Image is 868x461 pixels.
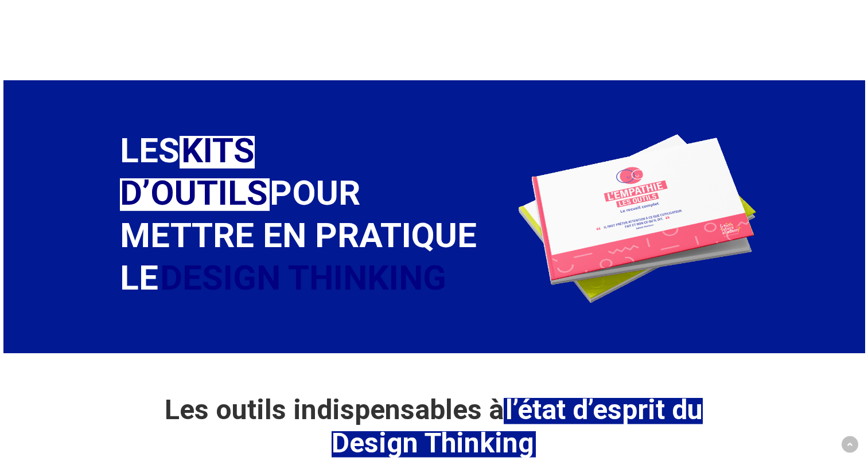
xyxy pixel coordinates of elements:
em: KITS D’OUTILS [120,130,270,213]
em: l’état d’esprit du Design Thinking [332,393,703,459]
img: outils design thinking french future academy [476,109,812,325]
span: LES POUR METTRE EN PRATIQUE LE [120,130,477,298]
span: DESIGN THINKING [160,257,446,298]
strong: Les outils indispensables à [165,393,703,459]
